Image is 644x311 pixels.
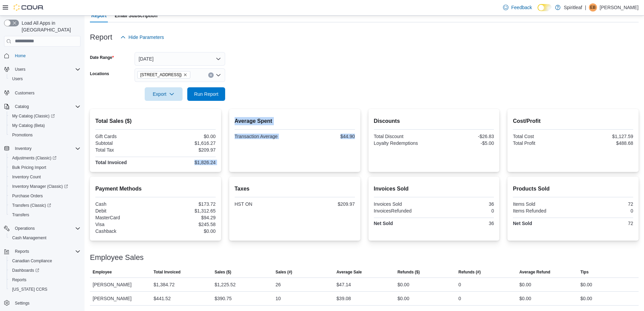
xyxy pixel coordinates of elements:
[336,269,362,275] span: Average Sale
[398,294,409,303] div: $0.00
[157,160,216,165] div: $1,826.24
[12,193,43,199] span: Purchase Orders
[458,281,461,289] div: 0
[7,285,83,294] button: [US_STATE] CCRS
[95,117,216,125] h2: Total Sales ($)
[336,294,351,303] div: $39.08
[276,269,292,275] span: Sales (#)
[9,257,80,265] span: Canadian Compliance
[95,185,216,193] h2: Payment Methods
[7,172,83,182] button: Inventory Count
[7,201,83,210] a: Transfers (Classic)
[7,130,83,140] button: Promotions
[9,112,57,120] a: My Catalog (Classic)
[458,269,481,275] span: Refunds (#)
[589,3,597,12] div: Emily B
[7,153,83,163] a: Adjustments (Classic)
[157,208,216,214] div: $1,312.65
[9,173,44,181] a: Inventory Count
[235,201,293,207] div: HST ON
[1,102,83,111] button: Catalog
[12,235,46,241] span: Cash Management
[12,247,32,256] button: Reports
[574,134,633,139] div: $1,127.59
[7,111,83,121] a: My Catalog (Classic)
[564,3,582,12] p: Spiritleaf
[276,294,281,303] div: 10
[157,201,216,207] div: $173.72
[511,4,532,11] span: Feedback
[9,131,35,139] a: Promotions
[574,221,633,226] div: 72
[95,134,154,139] div: Gift Cards
[157,147,216,153] div: $209.97
[12,174,41,180] span: Inventory Count
[90,292,151,305] div: [PERSON_NAME]
[95,160,127,165] strong: Total Invoiced
[12,247,80,256] span: Reports
[12,76,23,82] span: Users
[9,276,80,284] span: Reports
[183,73,187,77] button: Remove 578 - Spiritleaf Bridge St (Campbellford) from selection in this group
[12,132,33,138] span: Promotions
[235,134,293,139] div: Transaction Average
[9,276,29,284] a: Reports
[296,134,355,139] div: $44.90
[157,215,216,220] div: $94.29
[336,281,351,289] div: $47.14
[12,165,46,170] span: Bulk Pricing Import
[574,201,633,207] div: 72
[374,140,433,146] div: Loyalty Redemptions
[15,249,29,254] span: Reports
[15,301,29,306] span: Settings
[7,233,83,243] button: Cash Management
[9,234,80,242] span: Cash Management
[137,71,190,79] span: 578 - Spiritleaf Bridge St (Campbellford)
[9,192,80,200] span: Purchase Orders
[1,65,83,74] button: Users
[585,3,586,12] p: |
[9,121,48,130] a: My Catalog (Beta)
[194,91,218,97] span: Run Report
[435,134,494,139] div: -$26.83
[7,182,83,191] a: Inventory Manager (Classic)
[374,208,433,214] div: InvoicesRefunded
[9,192,46,200] a: Purchase Orders
[435,201,494,207] div: 36
[9,211,80,219] span: Transfers
[1,247,83,256] button: Reports
[374,117,494,125] h2: Discounts
[12,299,80,307] span: Settings
[7,121,83,130] button: My Catalog (Beta)
[115,9,158,22] span: Email Subscription
[95,147,154,153] div: Total Tax
[9,75,25,83] a: Users
[95,215,154,220] div: MasterCard
[1,88,83,97] button: Customers
[153,281,174,289] div: $1,384.72
[12,65,80,73] span: Users
[519,269,550,275] span: Average Refund
[513,221,532,226] strong: Net Sold
[580,269,589,275] span: Tips
[12,88,80,97] span: Customers
[95,222,154,227] div: Visa
[15,90,34,96] span: Customers
[157,134,216,139] div: $0.00
[398,269,420,275] span: Refunds ($)
[513,208,572,214] div: Items Refunded
[90,278,151,291] div: [PERSON_NAME]
[590,3,596,12] span: EB
[215,269,231,275] span: Sales ($)
[9,201,80,209] span: Transfers (Classic)
[9,266,80,274] span: Dashboards
[398,281,409,289] div: $0.00
[9,154,80,162] span: Adjustments (Classic)
[276,281,281,289] div: 26
[19,20,80,33] span: Load All Apps in [GEOGRAPHIC_DATA]
[513,140,572,146] div: Total Profit
[15,53,26,59] span: Home
[435,221,494,226] div: 36
[9,234,49,242] a: Cash Management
